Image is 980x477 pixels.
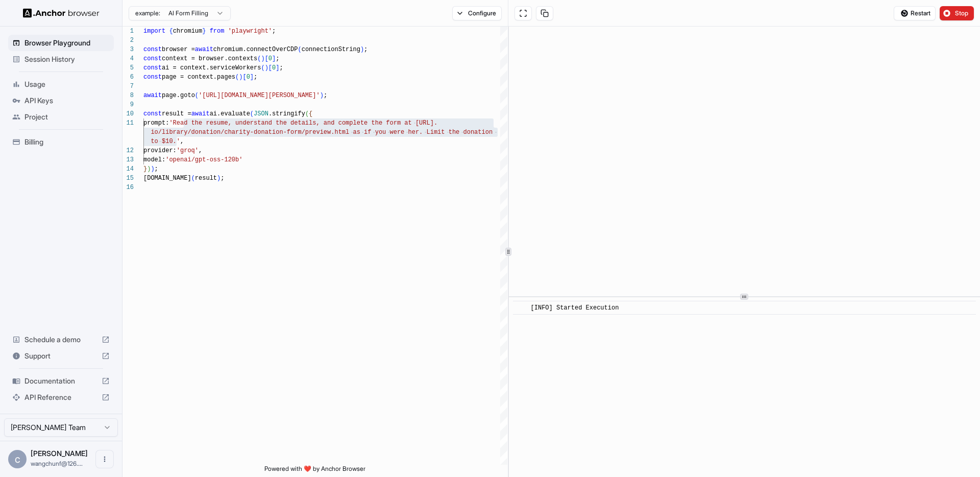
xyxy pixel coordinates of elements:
span: page.goto [162,92,195,99]
span: [DOMAIN_NAME] [143,175,191,182]
div: 16 [122,183,134,192]
span: Schedule a demo [24,335,97,345]
span: 0 [268,55,272,62]
span: ; [276,55,279,62]
div: Browser Playground [8,35,114,51]
span: ) [265,64,268,71]
div: API Keys [8,92,114,109]
span: ai = context.serviceWorkers [162,64,261,71]
span: context = browser.contexts [162,55,257,62]
div: 3 [122,45,134,54]
span: await [191,110,210,117]
span: model: [143,156,165,163]
span: '[URL][DOMAIN_NAME][PERSON_NAME]' [199,92,320,99]
span: } [202,28,206,35]
span: Browser Playground [24,38,110,48]
div: c [8,450,27,468]
div: 8 [122,91,134,100]
span: ) [147,165,151,173]
div: 1 [122,27,134,36]
span: await [143,92,162,99]
span: ) [217,175,220,182]
span: 'groq' [177,147,199,154]
span: ( [191,175,195,182]
span: ; [220,175,224,182]
span: ( [195,92,199,99]
span: ] [250,74,254,81]
button: Open menu [95,450,114,468]
span: ; [272,28,276,35]
span: Session History [24,54,110,64]
span: example: [135,9,160,17]
div: API Reference [8,389,114,406]
div: 10 [122,109,134,118]
span: Project [24,112,110,122]
span: ; [364,46,367,53]
span: Support [24,351,97,361]
span: ) [320,92,324,99]
span: [ [265,55,268,62]
div: Project [8,109,114,125]
span: , [180,138,184,145]
span: const [143,46,162,53]
span: ] [272,55,276,62]
span: } [143,165,147,173]
div: Usage [8,76,114,92]
span: [ [268,64,272,71]
span: Powered with ❤️ by Anchor Browser [264,465,365,477]
div: 2 [122,36,134,45]
span: ; [254,74,257,81]
span: ; [155,165,158,173]
span: prompt: [143,120,169,127]
span: await [195,46,213,53]
button: Restart [894,6,936,20]
span: chromium [173,28,203,35]
span: 'playwright' [228,28,272,35]
span: ] [276,64,279,71]
span: [INFO] Started Execution [531,304,619,312]
span: to $10.' [151,138,180,145]
div: 12 [122,146,134,155]
span: chromium.connectOverCDP [213,46,298,53]
span: connectionString [302,46,360,53]
div: 15 [122,174,134,183]
span: ) [239,74,242,81]
span: const [143,74,162,81]
span: API Reference [24,392,97,402]
div: Billing [8,134,114,150]
span: page = context.pages [162,74,235,81]
div: 4 [122,54,134,63]
span: Usage [24,79,110,89]
span: wangchunf@126.com [31,460,83,467]
span: Stop [955,9,969,17]
span: API Keys [24,96,110,106]
div: 11 [122,118,134,128]
span: const [143,55,162,62]
span: 0 [247,74,250,81]
span: result = [162,110,191,117]
img: Anchor Logo [23,8,100,18]
div: 6 [122,73,134,82]
span: ) [261,55,264,62]
span: const [143,64,162,71]
div: 5 [122,63,134,73]
span: import [143,28,165,35]
span: ( [235,74,239,81]
span: ( [250,110,254,117]
span: [ [242,74,246,81]
span: .stringify [268,110,305,117]
div: 14 [122,164,134,174]
span: Billing [24,137,110,147]
span: Restart [911,9,930,17]
span: const [143,110,162,117]
span: ( [257,55,261,62]
span: JSON [254,110,268,117]
div: 9 [122,100,134,109]
span: result [195,175,217,182]
span: io/library/donation/charity-donation-form/preview. [151,129,334,136]
span: , [199,147,202,154]
span: lete the form at [URL]. [353,120,437,127]
span: ; [279,64,283,71]
span: Documentation [24,376,97,386]
span: 'Read the resume, understand the details, and comp [169,120,353,127]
